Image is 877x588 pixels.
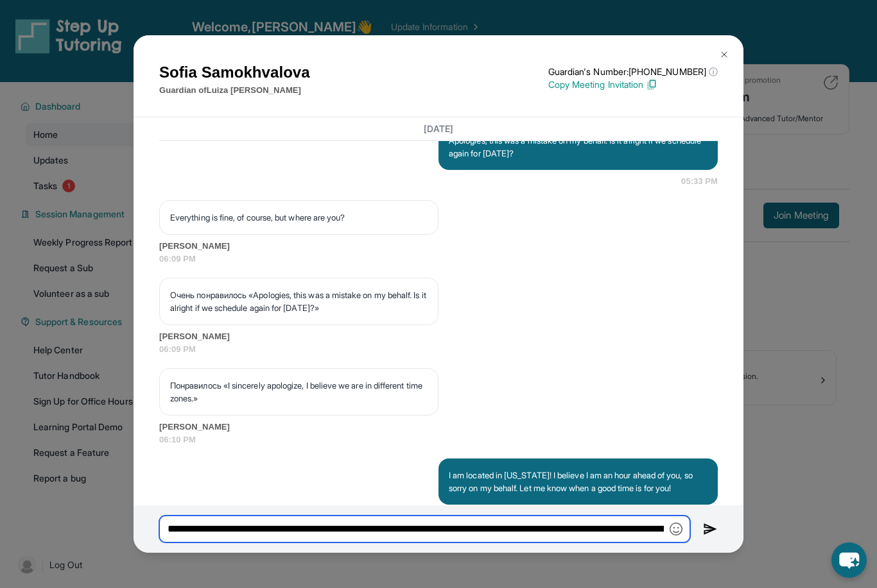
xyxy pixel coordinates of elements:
h1: Sofia Samokhvalova [159,61,310,84]
p: Понравилось «I sincerely apologize, I believe we are in different time zones.» [170,379,428,405]
span: 05:33 PM [681,175,718,188]
img: Close Icon [719,49,729,60]
span: 06:09 PM [159,253,718,265]
span: 06:09 PM [159,343,718,356]
h3: [DATE] [159,122,718,135]
p: Очень понравилось «Apologies, this was a mistake on my behalf. Is it alright if we schedule again... [170,289,428,314]
img: Emoji [670,523,682,535]
p: Guardian of Luiza [PERSON_NAME] [159,84,310,97]
span: 06:10 PM [159,433,718,446]
button: chat-button [831,542,867,578]
p: Everything is fine, of course, but where are you? [170,211,428,224]
span: [PERSON_NAME] [159,240,718,253]
img: Copy Icon [646,79,657,90]
span: [PERSON_NAME] [159,330,718,343]
p: I am located in [US_STATE]! I believe I am an hour ahead of you, so sorry on my behalf. Let me kn... [449,469,708,494]
img: Send icon [703,521,718,537]
span: ⓘ [709,65,718,78]
p: Guardian's Number: [PHONE_NUMBER] [548,65,718,78]
p: Apologies, this was a mistake on my behalf. Is it alright if we schedule again for [DATE]? [449,134,708,160]
p: Copy Meeting Invitation [548,78,718,91]
span: [PERSON_NAME] [159,421,718,433]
